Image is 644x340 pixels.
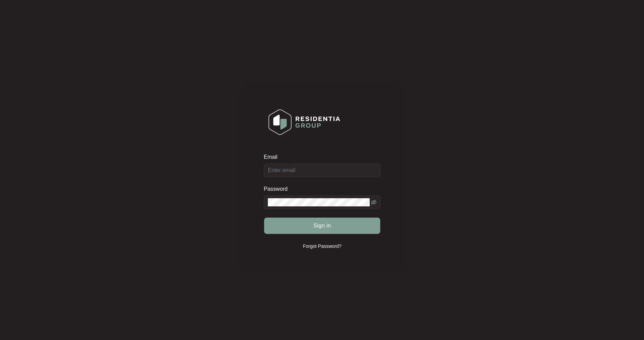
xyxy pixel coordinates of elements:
[371,200,376,205] span: eye-invisible
[268,198,370,206] input: Password
[264,154,282,160] label: Email
[313,222,331,230] span: Sign in
[264,186,293,192] label: Password
[264,105,345,139] img: Login Logo
[264,164,381,177] input: Email
[303,243,342,250] p: Forgot Password?
[264,218,380,234] button: Sign in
